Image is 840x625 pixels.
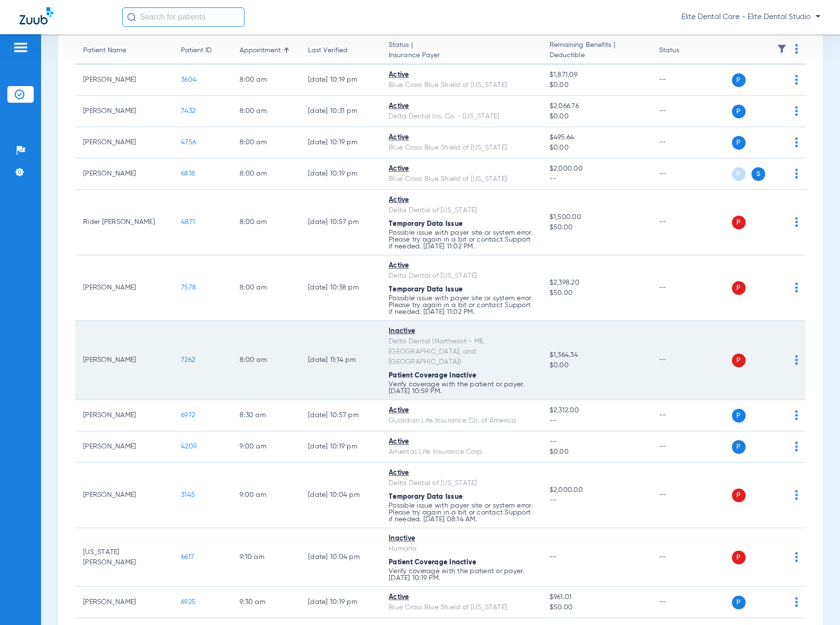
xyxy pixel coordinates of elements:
[232,463,300,528] td: 9:00 AM
[550,592,643,603] span: $961.01
[389,174,534,184] div: Blue Cross Blue Shield of [US_STATE]
[181,76,197,83] span: 3604
[389,112,534,122] div: Delta Dental Ins. Co. - [US_STATE]
[389,372,476,379] span: Patient Coverage Inactive
[181,219,195,225] span: 4871
[181,554,194,560] span: 6617
[550,278,643,288] span: $2,398.20
[300,65,381,96] td: [DATE] 10:19 PM
[795,217,798,227] img: group-dot-blue.svg
[795,75,798,85] img: group-dot-blue.svg
[550,143,643,153] span: $0.00
[181,170,195,177] span: 6818
[122,7,244,27] input: Search for patients
[389,261,534,271] div: Active
[550,101,643,112] span: $2,066.76
[550,174,643,184] span: --
[389,205,534,216] div: Delta Dental of [US_STATE]
[389,133,534,143] div: Active
[389,568,534,581] p: Verify coverage with the patient or payer. [DATE] 10:19 PM.
[13,42,28,53] img: hamburger-icon
[795,106,798,116] img: group-dot-blue.svg
[300,190,381,255] td: [DATE] 10:57 PM
[300,528,381,587] td: [DATE] 10:04 PM
[389,271,534,281] div: Delta Dental of [US_STATE]
[181,108,196,114] span: 7432
[550,485,643,495] span: $2,000.00
[732,167,746,181] span: P
[232,321,300,400] td: 8:00 AM
[381,37,542,65] th: Status |
[75,528,173,587] td: [US_STATE][PERSON_NAME]
[389,70,534,80] div: Active
[389,295,534,315] p: Possible issue with payer site or system error. Please try again in a bit or contact Support if n...
[542,37,651,65] th: Remaining Benefits |
[389,405,534,416] div: Active
[389,195,534,205] div: Active
[389,164,534,174] div: Active
[389,493,463,500] span: Temporary Data Issue
[550,447,643,457] span: $0.00
[651,431,717,463] td: --
[550,223,643,233] span: $50.00
[240,45,292,56] div: Appointment
[651,96,717,127] td: --
[389,447,534,457] div: Ameritas Life Insurance Corp.
[75,127,173,158] td: [PERSON_NAME]
[75,255,173,321] td: [PERSON_NAME]
[389,381,534,395] p: Verify coverage with the patient or payer. [DATE] 10:59 PM.
[389,502,534,523] p: Possible issue with payer site or system error. Please try again in a bit or contact Support if n...
[232,96,300,127] td: 8:00 AM
[732,105,746,118] span: P
[232,400,300,431] td: 8:30 AM
[732,281,746,295] span: P
[75,587,173,618] td: [PERSON_NAME]
[550,603,643,613] span: $50.00
[181,357,195,363] span: 7262
[300,96,381,127] td: [DATE] 10:31 PM
[300,158,381,190] td: [DATE] 10:19 PM
[83,45,165,56] div: Patient Name
[795,552,798,562] img: group-dot-blue.svg
[795,442,798,451] img: group-dot-blue.svg
[732,440,746,454] span: P
[795,410,798,420] img: group-dot-blue.svg
[752,167,765,181] span: S
[651,65,717,96] td: --
[550,437,643,447] span: --
[232,587,300,618] td: 9:30 AM
[732,73,746,87] span: P
[232,431,300,463] td: 9:00 AM
[75,65,173,96] td: [PERSON_NAME]
[240,45,281,56] div: Appointment
[550,405,643,416] span: $2,312.00
[389,478,534,489] div: Delta Dental of [US_STATE]
[232,127,300,158] td: 8:00 AM
[550,350,643,360] span: $1,364.34
[75,158,173,190] td: [PERSON_NAME]
[389,603,534,613] div: Blue Cross Blue Shield of [US_STATE]
[651,190,717,255] td: --
[550,112,643,122] span: $0.00
[300,127,381,158] td: [DATE] 10:19 PM
[83,45,126,56] div: Patient Name
[181,412,195,419] span: 6972
[181,491,195,498] span: 3145
[732,596,746,609] span: P
[181,443,197,450] span: 4209
[795,137,798,147] img: group-dot-blue.svg
[732,216,746,229] span: P
[550,495,643,506] span: --
[732,489,746,502] span: P
[791,578,840,625] iframe: Chat Widget
[777,44,787,54] img: filter.svg
[308,45,373,56] div: Last Verified
[795,44,798,54] img: group-dot-blue.svg
[181,45,224,56] div: Patient ID
[389,50,534,61] span: Insurance Payer
[389,592,534,603] div: Active
[232,255,300,321] td: 8:00 AM
[75,321,173,400] td: [PERSON_NAME]
[232,158,300,190] td: 8:00 AM
[389,437,534,447] div: Active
